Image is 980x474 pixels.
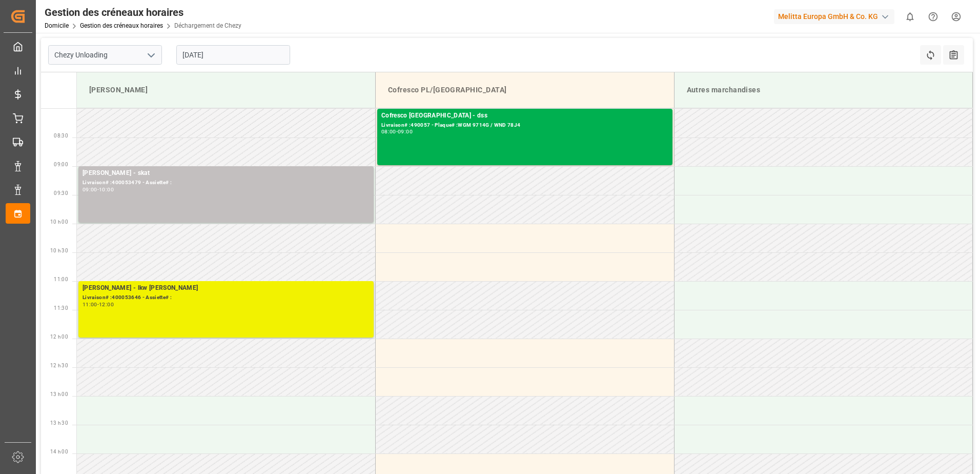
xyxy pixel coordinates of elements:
div: Livraison# :400053479 - Assiette# : [83,179,370,187]
div: - [97,187,99,192]
div: Cofresco PL/[GEOGRAPHIC_DATA] [384,81,666,100]
div: 08:00 [381,129,396,134]
a: Gestion des créneaux horaires [80,22,163,29]
input: Type à rechercher/sélectionner [48,45,162,65]
div: Gestion des créneaux horaires [45,5,241,20]
div: - [97,302,99,307]
div: 09:00 [83,187,97,192]
div: [PERSON_NAME] [85,81,367,100]
div: 11:00 [83,302,97,307]
div: Cofresco [GEOGRAPHIC_DATA] - dss [381,111,668,121]
div: 12:00 [99,302,114,307]
span: 12 h 30 [50,363,68,368]
div: Autres marchandises [683,81,965,100]
span: 09:00 [54,162,68,167]
div: 10:00 [99,187,114,192]
div: [PERSON_NAME] - lkw [PERSON_NAME] [83,283,370,293]
span: 09:30 [54,190,68,196]
button: Afficher 0 nouvelles notifications [899,5,922,28]
span: 11:00 [54,276,68,282]
span: 13 h 30 [50,420,68,426]
button: Ouvrir le menu [143,47,158,63]
span: 14 h 00 [50,449,68,455]
font: Melitta Europa GmbH & Co. KG [778,11,878,22]
div: 09:00 [398,129,413,134]
input: JJ-MM-AAAA [176,45,290,65]
div: - [396,129,398,134]
span: 10 h 30 [50,248,68,253]
a: Domicile [45,22,69,29]
span: 13 h 00 [50,391,68,397]
button: Melitta Europa GmbH & Co. KG [774,7,899,26]
span: 08:30 [54,133,68,139]
div: Livraison# :490057 - Plaque# :WGM 9714G / WND 78J4 [381,121,668,130]
span: 11:30 [54,305,68,311]
div: [PERSON_NAME] - skat [83,168,370,179]
button: Centre d’aide [922,5,945,28]
div: Livraison# :400053646 - Assiette# : [83,293,370,302]
span: 12 h 00 [50,334,68,340]
span: 10 h 00 [50,219,68,225]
